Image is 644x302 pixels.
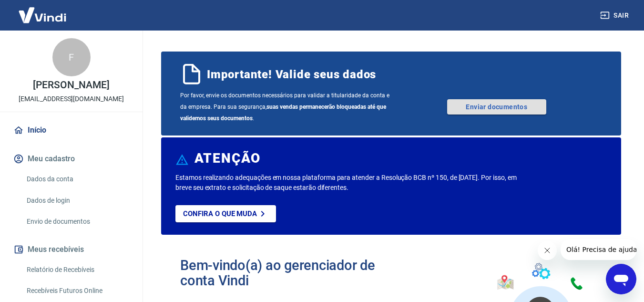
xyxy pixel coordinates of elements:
span: Por favor, envie os documentos necessários para validar a titularidade da conta e da empresa. Par... [180,90,391,124]
button: Meu cadastro [11,148,131,169]
a: Início [11,120,131,141]
a: Confira o que muda [175,205,276,222]
iframe: Botão para abrir a janela de mensagens [606,264,636,294]
p: [PERSON_NAME] [33,80,109,90]
button: Meus recebíveis [11,239,131,260]
div: F [52,38,91,76]
p: [EMAIL_ADDRESS][DOMAIN_NAME] [19,94,124,104]
iframe: Fechar mensagem [538,241,557,260]
button: Sair [598,7,633,24]
b: suas vendas permanecerão bloqueadas até que validemos seus documentos [180,104,386,122]
a: Enviar documentos [447,99,546,115]
a: Recebíveis Futuros Online [23,281,131,301]
span: Importante! Valide seus dados [207,67,376,82]
a: Envio de documentos [23,212,131,231]
p: Estamos realizando adequações em nossa plataforma para atender a Resolução BCB nº 150, de [DATE].... [175,173,521,193]
a: Dados de login [23,191,131,210]
img: Vindi [11,0,73,30]
h2: Bem-vindo(a) ao gerenciador de conta Vindi [180,258,391,288]
iframe: Mensagem da empresa [561,239,636,260]
a: Dados da conta [23,169,131,189]
p: Confira o que muda [183,209,257,218]
h6: ATENÇÃO [194,154,261,163]
a: Relatório de Recebíveis [23,260,131,280]
span: Olá! Precisa de ajuda? [6,7,80,14]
